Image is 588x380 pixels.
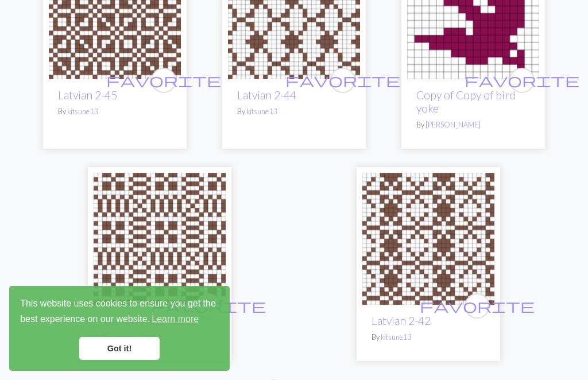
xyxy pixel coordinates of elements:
img: Latvian 2-42 [362,173,494,305]
i: favourite [285,69,400,92]
button: favourite [330,68,355,93]
span: favorite [465,71,579,89]
a: kitsune13 [246,107,277,116]
i: favourite [420,294,535,317]
i: favourite [106,69,221,92]
div: cookieconsent [9,286,230,371]
a: Latvian 2-42 [372,314,431,327]
a: Latvian 2-45 [49,6,181,17]
button: favourite [151,68,176,93]
i: favourite [465,69,579,92]
span: favorite [285,71,400,89]
p: By [372,332,485,343]
a: Latvian 2-43 [94,232,226,243]
a: [PERSON_NAME] [425,120,481,129]
a: Latvian 2-45 [58,88,117,102]
a: bird yoke [407,6,539,17]
a: kitsune13 [381,332,411,342]
a: kitsune13 [67,107,98,116]
span: This website uses cookies to ensure you get the best experience on our website. [20,297,219,328]
button: favourite [509,68,535,93]
a: Copy of Copy of bird yoke [416,88,516,115]
a: Latvian 2-42 [362,232,494,243]
p: By [58,106,172,117]
p: By [237,106,351,117]
a: Latvian 2-44 [237,88,296,102]
span: favorite [420,297,535,315]
img: Latvian 2-43 [94,173,226,305]
button: favourite [465,293,490,319]
a: learn more about cookies [150,311,200,328]
a: dismiss cookie message [79,337,160,360]
span: favorite [106,71,221,89]
a: Latvian 2-44 [228,6,360,17]
p: By [416,119,530,130]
